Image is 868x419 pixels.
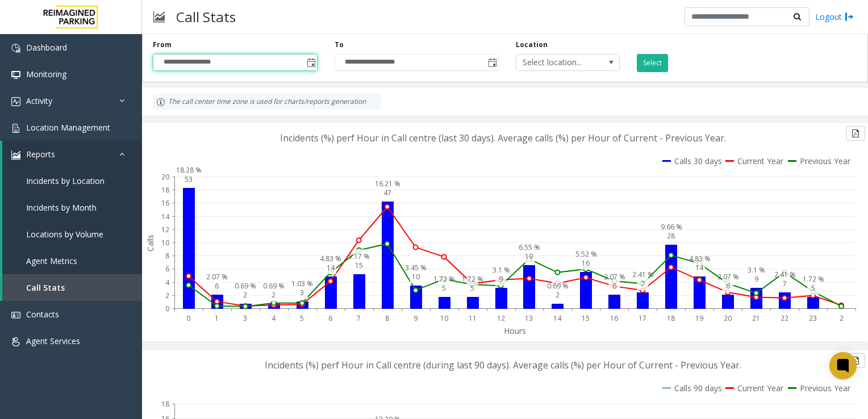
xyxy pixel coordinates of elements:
[504,325,526,336] text: Hours
[442,283,446,293] text: 5
[375,179,400,188] text: 16.21 %
[156,98,165,107] img: infoIcon.svg
[2,248,142,274] a: Agent Metrics
[272,290,276,300] text: 2
[469,313,477,323] text: 11
[667,231,675,241] text: 28
[440,313,448,323] text: 10
[185,174,193,184] text: 53
[165,278,170,287] text: 4
[724,313,732,323] text: 20
[553,313,562,323] text: 14
[405,263,427,273] text: 3.45 %
[26,95,52,106] span: Activity
[525,313,533,323] text: 13
[165,291,169,300] text: 2
[845,11,854,23] img: logout
[781,313,788,323] text: 22
[170,3,241,31] h3: Call Stats
[304,55,317,70] span: Toggle popup
[26,122,110,133] span: Location Management
[803,274,824,284] text: 1.72 %
[280,132,726,144] text: Incidents (%) perf Hour in Call centre (last 30 days). Average calls (%) per Hour of Current - Pr...
[383,188,391,198] text: 47
[516,40,548,50] label: Location
[2,274,142,301] a: Call Stats
[470,283,474,293] text: 5
[846,353,865,368] button: Export to pdf
[695,313,703,323] text: 19
[11,150,20,160] img: 'icon'
[667,313,675,323] text: 18
[26,175,105,186] span: Incidents by Location
[243,313,247,323] text: 3
[165,264,169,274] text: 6
[355,261,363,270] text: 15
[582,313,590,323] text: 15
[604,272,625,282] text: 2.07 %
[26,282,65,293] span: Call Stats
[754,274,758,284] text: 9
[153,40,172,50] label: From
[639,313,646,323] text: 17
[265,359,741,371] text: Incidents (%) perf Hour in Call centre (during last 90 days). Average calls (%) per Hour of Curre...
[525,252,533,261] text: 19
[145,234,156,252] text: Calls
[348,252,370,261] text: 5.17 %
[153,94,381,110] div: The call center time zone is used for charts/reports generation
[462,274,483,284] text: 1.72 %
[153,3,165,31] img: pageIcon
[161,212,170,221] text: 14
[547,281,569,291] text: 0.69 %
[357,313,361,323] text: 7
[486,55,498,70] span: Toggle popup
[809,313,817,323] text: 23
[26,149,55,160] span: Reports
[161,198,169,208] text: 16
[385,313,389,323] text: 8
[811,283,815,293] text: 5
[161,225,169,234] text: 12
[519,242,540,252] text: 6.55 %
[612,281,616,291] text: 6
[846,126,865,141] button: Export to pdf
[26,42,67,53] span: Dashboard
[320,254,341,263] text: 4.83 %
[516,55,599,70] span: Select location...
[11,70,20,79] img: 'icon'
[11,337,20,346] img: 'icon'
[840,313,844,323] text: 2
[300,313,304,323] text: 5
[2,141,142,167] a: Reports
[300,288,304,298] text: 3
[499,274,503,284] text: 9
[493,265,510,275] text: 3.1 %
[412,272,420,282] text: 10
[11,311,20,320] img: 'icon'
[161,185,169,195] text: 18
[11,124,20,133] img: 'icon'
[176,165,202,175] text: 18.28 %
[165,304,169,313] text: 0
[632,270,654,279] text: 2.41 %
[2,167,142,194] a: Incidents by Location
[815,11,854,23] a: Logout
[26,255,77,266] span: Agent Metrics
[263,281,285,291] text: 0.69 %
[26,309,59,320] span: Contacts
[433,274,455,284] text: 1.72 %
[26,336,80,346] span: Agent Services
[26,229,103,240] span: Locations by Volume
[637,54,668,72] button: Select
[774,270,796,279] text: 2.41 %
[752,313,760,323] text: 21
[291,279,313,288] text: 1.03 %
[161,172,169,182] text: 20
[235,281,256,291] text: 0.69 %
[748,265,765,275] text: 3.1 %
[215,313,219,323] text: 1
[26,202,97,213] span: Incidents by Month
[695,263,704,273] text: 14
[243,290,247,300] text: 2
[215,281,219,291] text: 6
